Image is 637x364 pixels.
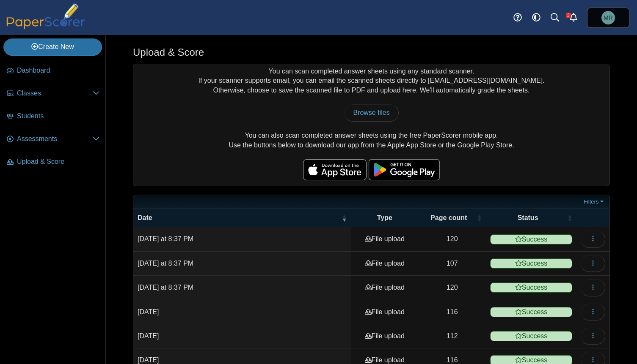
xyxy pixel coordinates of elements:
span: Date : Activate to remove sorting [342,214,347,222]
span: Dashboard [17,66,99,75]
div: You can scan completed answer sheets using any standard scanner. If your scanner supports email, ... [133,64,609,186]
span: Type [355,213,414,223]
span: Status [490,213,565,223]
a: Assessments [3,129,103,149]
td: File upload [351,227,418,251]
h1: Upload & Score [133,45,204,60]
a: Upload & Score [3,152,103,172]
a: Malinda Ritts [587,8,629,28]
time: Apr 29, 2025 at 12:57 PM [138,356,159,364]
td: File upload [351,276,418,300]
a: Classes [3,84,103,104]
span: Success [490,283,572,293]
span: Success [490,331,572,341]
a: PaperScorer [3,23,88,30]
time: Oct 1, 2025 at 8:37 PM [138,235,193,242]
time: Apr 29, 2025 at 1:22 PM [138,332,159,340]
td: File upload [351,252,418,276]
img: apple-store-badge.svg [303,159,367,180]
span: Classes [17,89,93,98]
span: Browse files [353,109,389,116]
td: File upload [351,300,418,324]
a: Students [3,106,103,127]
a: Alerts [564,8,583,27]
td: 120 [418,276,486,300]
a: Filters [582,198,607,206]
a: Dashboard [3,61,103,81]
span: Students [17,111,99,121]
img: google-play-badge.png [369,159,440,180]
span: Status : Activate to sort [567,214,572,222]
time: Apr 29, 2025 at 1:22 PM [138,308,159,315]
a: Browse files [344,104,398,121]
span: Page count : Activate to sort [477,214,482,222]
span: Page count [422,213,475,223]
span: Date [138,213,340,223]
td: 120 [418,227,486,251]
span: Upload & Score [17,157,99,166]
td: File upload [351,324,418,348]
td: 112 [418,324,486,348]
td: 107 [418,252,486,276]
span: Malinda Ritts [604,15,613,21]
td: 116 [418,300,486,324]
a: Create New [3,38,102,55]
span: Success [490,258,572,269]
img: PaperScorer [3,3,88,29]
time: Oct 1, 2025 at 8:37 PM [138,284,193,291]
span: Assessments [17,134,93,144]
span: Malinda Ritts [601,11,615,24]
time: Oct 1, 2025 at 8:37 PM [138,260,193,267]
span: Success [490,307,572,317]
span: Success [490,234,572,244]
